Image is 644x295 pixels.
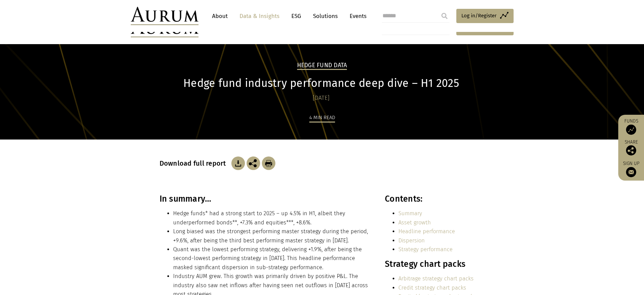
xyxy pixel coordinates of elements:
input: Submit [438,9,451,23]
h3: Strategy chart packs [385,259,483,269]
img: Access Funds [626,125,636,135]
a: Asset growth [398,219,431,226]
img: Sign up to our newsletter [626,167,636,177]
a: Credit strategy chart packs [398,284,466,291]
a: ESG [288,10,305,22]
a: Data & Insights [236,10,283,22]
a: Events [346,10,367,22]
a: Headline performance [398,228,455,235]
li: Long biased was the strongest performing master strategy during the period, +9.6%, after being th... [173,227,370,245]
li: Quant was the lowest performing strategy, delivering +1.9%, after being the second-lowest perform... [173,245,370,272]
div: Share [622,140,641,155]
img: Share this post [626,145,636,155]
span: Log in/Register [461,12,497,20]
img: Download Article [262,156,275,170]
li: Hedge funds* had a strong start to 2025 – up 4.5% in H1, albeit they underperformed bonds**, +7.3... [173,209,370,227]
a: Arbitrage strategy chart packs [398,275,474,282]
a: Summary [398,210,422,217]
a: Solutions [310,10,341,22]
a: Funds [622,118,641,135]
a: Sign up [622,161,641,177]
a: Dispersion [398,237,425,244]
div: 4 min read [309,113,335,123]
img: Download Article [231,156,245,170]
img: Aurum [131,7,199,25]
h3: Download full report [160,159,230,167]
a: Strategy performance [398,246,453,253]
img: Share this post [247,156,260,170]
h3: In summary… [160,194,370,204]
div: [DATE] [160,93,483,103]
a: Log in/Register [456,9,514,23]
h3: Contents: [385,194,483,204]
h2: Hedge Fund Data [297,62,347,70]
a: About [209,10,231,22]
h1: Hedge fund industry performance deep dive – H1 2025 [160,77,483,90]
